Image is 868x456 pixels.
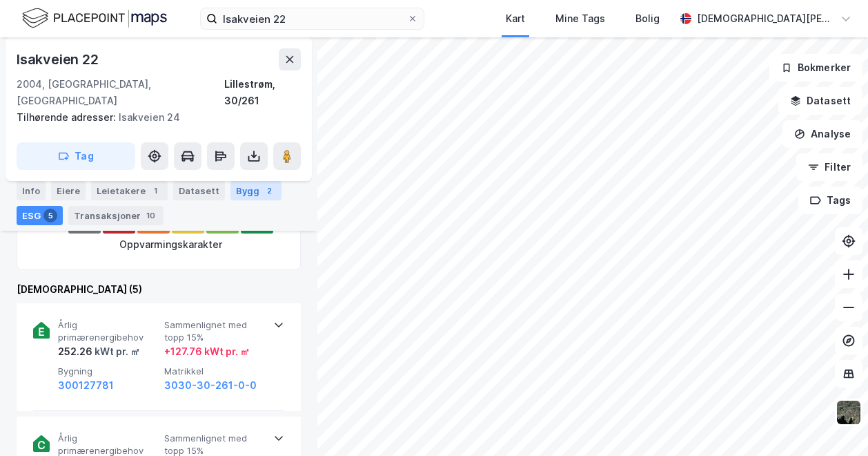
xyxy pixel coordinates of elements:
[17,206,63,225] div: ESG
[799,390,868,456] iframe: Chat Widget
[58,377,114,394] button: 300127781
[17,111,119,123] span: Tilhørende adresser:
[164,343,250,360] div: + 127.76 kWt pr. ㎡
[58,319,159,343] span: Årlig primærenergibehov
[778,87,862,115] button: Datasett
[58,343,140,360] div: 252.26
[769,54,862,82] button: Bokmerker
[144,209,158,222] div: 10
[697,10,835,27] div: [DEMOGRAPHIC_DATA][PERSON_NAME]
[17,142,135,170] button: Tag
[91,181,168,200] div: Leietakere
[798,187,862,214] button: Tags
[22,6,167,30] img: logo.f888ab2527a4732fd821a326f86c7f29.svg
[17,48,101,70] div: Isakveien 22
[173,181,225,200] div: Datasett
[92,343,140,360] div: kWt pr. ㎡
[119,236,222,253] div: Oppvarmingskarakter
[224,76,302,109] div: Lillestrøm, 30/261
[17,76,224,109] div: 2004, [GEOGRAPHIC_DATA], [GEOGRAPHIC_DATA]
[164,365,265,377] span: Matrikkel
[635,10,660,27] div: Bolig
[782,120,862,148] button: Analyse
[51,181,86,200] div: Eiere
[262,184,276,198] div: 2
[164,377,257,394] button: 3030-30-261-0-0
[17,181,46,200] div: Info
[506,10,525,27] div: Kart
[68,206,164,225] div: Transaksjoner
[230,181,282,200] div: Bygg
[148,184,162,198] div: 1
[164,319,265,343] span: Sammenlignet med topp 15%
[217,8,407,29] input: Søk på adresse, matrikkel, gårdeiere, leietakere eller personer
[796,153,862,181] button: Filter
[17,109,290,126] div: Isakveien 24
[555,10,605,27] div: Mine Tags
[43,209,57,222] div: 5
[17,281,301,298] div: [DEMOGRAPHIC_DATA] (5)
[58,365,159,377] span: Bygning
